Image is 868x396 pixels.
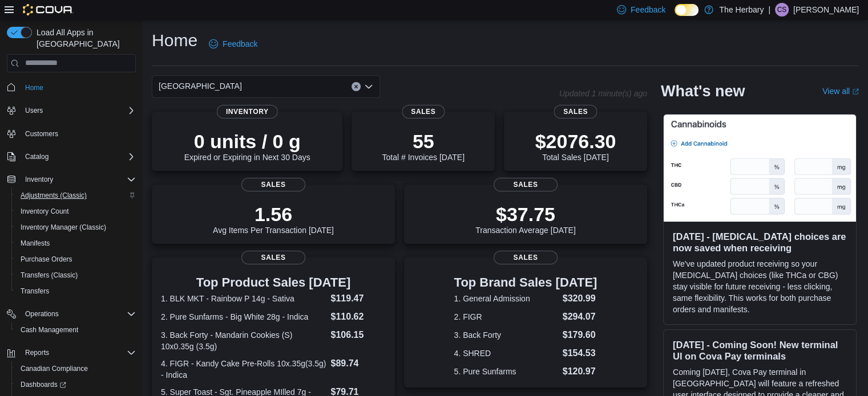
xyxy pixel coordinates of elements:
span: Catalog [21,150,136,164]
span: Purchase Orders [16,252,136,266]
span: Transfers (Classic) [16,268,136,282]
span: Inventory Count [16,205,136,218]
dt: 4. SHRED [454,348,558,359]
button: Clear input [352,82,361,91]
dd: $110.62 [330,310,385,324]
span: Users [21,104,136,117]
span: Catalog [25,152,49,161]
a: Canadian Compliance [16,362,92,375]
button: Inventory Manager (Classic) [11,219,140,235]
dd: $89.74 [330,357,385,370]
h3: [DATE] - Coming Soon! New terminal UI on Cova Pay terminals [673,339,847,362]
dt: 5. Pure Sunfarms [454,366,558,377]
span: Inventory [25,175,53,184]
button: Catalog [2,149,140,165]
a: Feedback [204,32,262,55]
dt: 1. BLK MKT - Rainbow P 14g - Sativa [161,293,326,304]
button: Adjustments (Classic) [11,187,140,203]
dd: $179.60 [563,328,597,342]
div: Avg Items Per Transaction [DATE] [213,203,334,235]
h3: [DATE] - [MEDICAL_DATA] choices are now saved when receiving [673,231,847,254]
a: Customers [21,127,63,141]
span: Inventory Manager (Classic) [21,223,106,232]
span: Operations [25,309,59,319]
span: Manifests [21,239,50,248]
span: Operations [21,307,136,321]
span: Adjustments (Classic) [16,189,136,202]
span: Customers [25,129,58,138]
dt: 3. Back Forty - Mandarin Cookies (S) 10x0.35g (3.5g) [161,329,326,352]
input: Dark Mode [675,4,699,16]
button: Inventory [2,172,140,187]
button: Open list of options [364,82,373,91]
button: Transfers [11,283,140,299]
span: Sales [241,251,305,264]
span: Feedback [631,4,665,15]
span: Home [21,80,136,95]
h2: What's new [661,82,745,100]
button: Home [2,79,140,96]
p: Updated 1 minute(s) ago [559,89,647,98]
dd: $119.47 [330,292,385,305]
p: $37.75 [475,203,576,226]
span: Dark Mode [675,16,675,17]
span: Cash Management [16,323,136,337]
span: Home [25,83,43,92]
a: Dashboards [11,377,140,393]
div: Total Sales [DATE] [535,130,616,162]
button: Canadian Compliance [11,361,140,377]
span: Sales [402,105,445,119]
dt: 3. Back Forty [454,329,558,341]
span: Users [25,106,43,115]
div: Carolyn Stona [775,3,789,17]
span: Reports [21,346,136,360]
a: Manifests [16,236,54,250]
span: CS [777,3,787,17]
span: Cash Management [21,325,78,334]
button: Inventory Count [11,203,140,219]
span: Sales [494,178,558,191]
img: Cova [23,4,74,15]
p: [PERSON_NAME] [793,3,859,17]
div: Expired or Expiring in Next 30 Days [184,130,310,162]
span: Inventory [21,173,136,186]
span: Transfers [21,287,49,296]
span: Customers [21,126,136,141]
button: Catalog [21,150,53,164]
p: $2076.30 [535,130,616,153]
a: Inventory Count [16,205,74,218]
dd: $294.07 [563,310,597,324]
span: Canadian Compliance [16,362,136,375]
span: Manifests [16,236,136,250]
span: Dashboards [16,378,136,391]
a: Cash Management [16,323,83,337]
h3: Top Product Sales [DATE] [161,276,386,289]
a: Purchase Orders [16,252,77,266]
span: Inventory Count [21,207,69,216]
span: Sales [554,105,597,119]
a: Transfers [16,284,54,298]
span: Inventory Manager (Classic) [16,221,136,234]
button: Operations [21,307,63,321]
button: Customers [2,125,140,142]
span: Canadian Compliance [21,364,88,373]
button: Inventory [21,173,58,186]
span: Dashboards [21,380,66,389]
span: Sales [241,178,305,191]
h1: Home [152,29,197,52]
h3: Top Brand Sales [DATE] [454,276,597,289]
dt: 1. General Admission [454,293,558,304]
button: Reports [2,345,140,361]
dt: 4. FIGR - Kandy Cake Pre-Rolls 10x.35g(3.5g) - Indica [161,358,326,381]
p: | [768,3,770,17]
dt: 2. Pure Sunfarms - Big White 28g - Indica [161,311,326,322]
p: 1.56 [213,203,334,226]
p: The Herbary [719,3,764,17]
button: Purchase Orders [11,251,140,267]
span: Reports [25,348,49,357]
span: Sales [494,251,558,264]
button: Users [21,104,47,117]
dd: $120.97 [563,365,597,378]
button: Manifests [11,235,140,251]
span: Adjustments (Classic) [21,191,87,200]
